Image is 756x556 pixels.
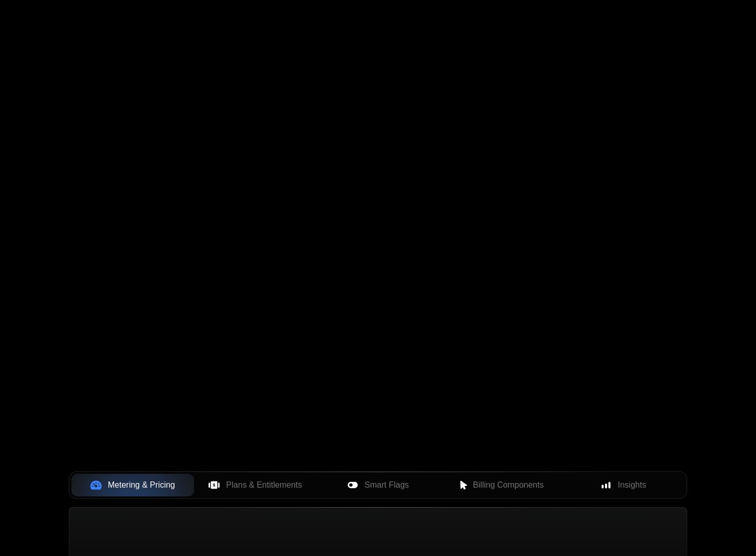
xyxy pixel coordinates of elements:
button: Smart Flags [317,474,440,496]
span: Plans & Entitlements [226,479,302,491]
button: Insights [562,474,685,496]
span: Billing Components [473,479,544,491]
span: Metering & Pricing [108,479,175,491]
button: Billing Components [439,474,562,496]
button: Metering & Pricing [71,474,194,496]
span: Insights [618,479,646,491]
span: Smart Flags [365,479,409,491]
button: Plans & Entitlements [194,474,317,496]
